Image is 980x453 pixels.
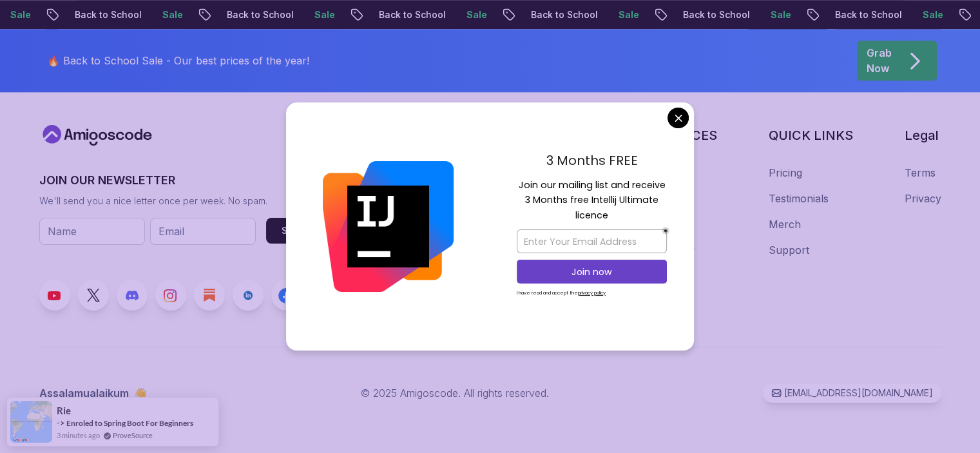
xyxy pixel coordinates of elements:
[271,280,302,311] a: Facebook link
[905,126,941,144] h3: Legal
[784,387,933,400] p: [EMAIL_ADDRESS][DOMAIN_NAME]
[760,8,802,21] p: Sale
[78,280,109,311] a: Twitter link
[369,8,456,21] p: Back to School
[456,8,497,21] p: Sale
[113,430,153,441] a: ProveSource
[134,385,147,401] span: 👋
[233,280,264,311] a: LinkedIn link
[905,165,936,180] a: Terms
[905,191,941,206] a: Privacy
[150,218,256,245] input: Email
[521,8,608,21] p: Back to School
[608,8,649,21] p: Sale
[152,8,193,21] p: Sale
[769,165,802,180] a: Pricing
[47,53,309,68] p: 🔥 Back to School Sale - Our best prices of the year!
[216,8,304,21] p: Back to School
[39,171,328,189] h3: JOIN OUR NEWSLETTER
[763,383,941,403] a: [EMAIL_ADDRESS][DOMAIN_NAME]
[769,242,809,258] a: Support
[57,405,71,416] span: Rie
[39,195,328,207] p: We'll send you a nice letter once per week. No spam.
[769,191,829,206] a: Testimonials
[769,126,853,144] h3: QUICK LINKS
[673,8,760,21] p: Back to School
[194,280,225,311] a: Blog link
[361,385,549,401] p: © 2025 Amigoscode. All rights reserved.
[64,8,152,21] p: Back to School
[825,8,912,21] p: Back to School
[155,280,186,311] a: Instagram link
[57,418,65,428] span: ->
[769,217,801,232] a: Merch
[66,418,193,428] a: Enroled to Spring Boot For Beginners
[266,218,328,244] button: Submit
[912,8,954,21] p: Sale
[39,218,145,245] input: Name
[117,280,148,311] a: Discord link
[867,45,892,76] p: Grab Now
[39,280,70,311] a: Youtube link
[282,224,312,237] div: Submit
[304,8,345,21] p: Sale
[39,385,147,401] p: Assalamualaikum
[10,401,52,443] img: provesource social proof notification image
[57,430,100,441] span: 3 minutes ago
